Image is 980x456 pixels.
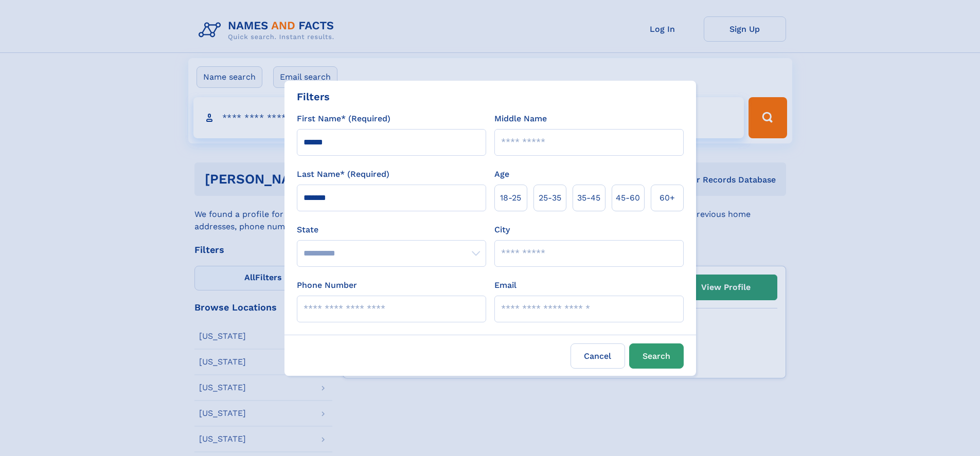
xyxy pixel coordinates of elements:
label: City [494,224,510,236]
span: 60+ [660,192,675,204]
span: 35‑45 [577,192,600,204]
label: Cancel [571,343,625,369]
label: First Name* (Required) [297,113,390,125]
span: 45‑60 [616,192,640,204]
label: Phone Number [297,279,357,291]
button: Search [629,343,684,369]
span: 18‑25 [500,192,521,204]
label: State [297,224,486,236]
label: Middle Name [494,113,547,125]
label: Age [494,168,509,180]
label: Email [494,279,516,291]
span: 25‑35 [539,192,561,204]
label: Last Name* (Required) [297,168,389,180]
div: Filters [297,89,330,104]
